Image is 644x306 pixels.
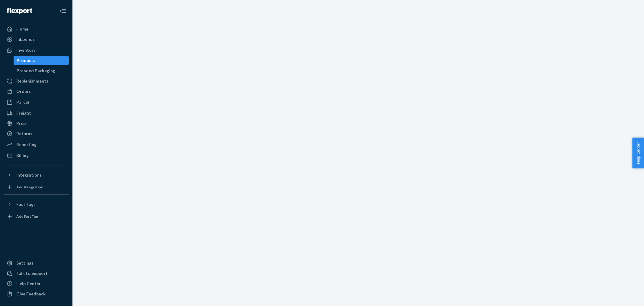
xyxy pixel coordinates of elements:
[14,66,69,76] a: Branded Packaging
[16,172,42,178] div: Integrations
[4,108,69,118] a: Freight
[632,138,644,168] button: Help Center
[4,170,69,180] button: Integrations
[17,57,35,63] div: Products
[4,34,69,44] a: Inbounds
[4,24,69,34] a: Home
[4,258,69,268] a: Settings
[17,68,55,74] div: Branded Packaging
[4,182,69,192] a: Add Integration
[4,45,69,55] a: Inventory
[16,142,37,148] div: Reporting
[4,140,69,149] a: Reporting
[16,291,46,297] div: Give Feedback
[16,99,29,105] div: Parcel
[4,269,69,278] button: Talk to Support
[16,120,26,126] div: Prep
[4,212,69,221] a: Add Fast Tag
[16,281,41,287] div: Help Center
[16,78,48,84] div: Replenishments
[4,129,69,138] a: Returns
[16,184,43,190] div: Add Integration
[4,200,69,209] button: Fast Tags
[16,131,32,137] div: Returns
[16,47,36,53] div: Inventory
[4,119,69,128] a: Prep
[4,97,69,107] a: Parcel
[16,260,34,266] div: Settings
[4,279,69,288] a: Help Center
[14,56,69,65] a: Products
[16,152,29,158] div: Billing
[4,289,69,299] button: Give Feedback
[7,8,32,14] img: Flexport logo
[4,76,69,86] a: Replenishments
[16,214,38,219] div: Add Fast Tag
[16,270,48,276] div: Talk to Support
[16,36,35,42] div: Inbounds
[16,201,36,207] div: Fast Tags
[57,5,69,17] button: Close Navigation
[4,86,69,96] a: Orders
[16,110,31,116] div: Freight
[16,88,31,94] div: Orders
[16,26,28,32] div: Home
[4,151,69,160] a: Billing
